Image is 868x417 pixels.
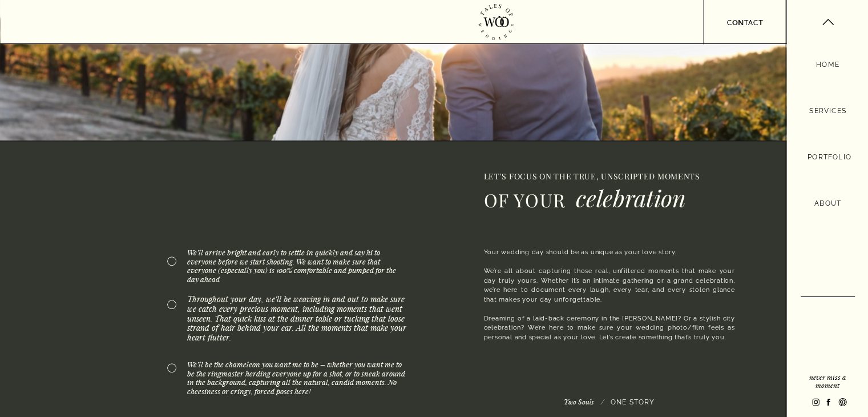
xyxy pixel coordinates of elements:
h3: Let's Focus on the true, unscripted moments [484,172,707,180]
p: Your wedding day should be as unique as your love story. We’re all about capturing those real, un... [484,248,735,353]
a: About [812,198,844,210]
a: Services [806,105,850,117]
p: never miss a moment [801,373,854,388]
p: Throughout your day, we’ll be weaving in and out to make sure we catch every precious moment, inc... [187,295,406,345]
div: / [601,398,605,405]
p: We’ll be the chameleon you want me to be – whether you want me to be the ringmaster herding every... [187,360,406,400]
a: Portfolio [808,151,848,164]
div: Of YOUR [484,189,605,210]
p: We’ll arrive bright and early to settle in quickly and say hi to everyone before we start shootin... [187,248,406,273]
p: One Story [605,396,655,404]
a: Home [815,59,841,70]
h2: celebration [576,184,721,210]
a: contact [719,17,771,26]
p: Two Souls [564,398,599,404]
